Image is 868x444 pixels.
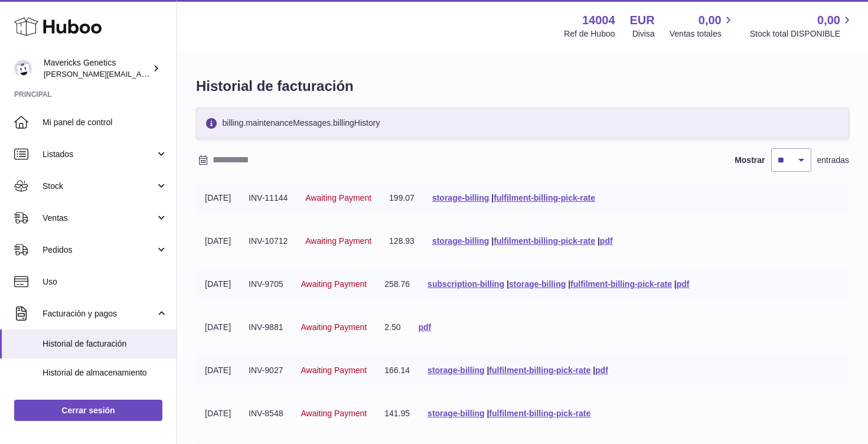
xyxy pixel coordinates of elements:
[305,236,371,246] span: Awaiting Payment
[240,184,296,213] td: INV-11144
[196,356,240,385] td: [DATE]
[43,213,155,224] span: Ventas
[494,193,595,203] a: fulfilment-billing-pick-rate
[817,155,849,166] span: entradas
[674,279,677,289] span: |
[305,193,371,203] span: Awaiting Payment
[428,365,484,375] a: storage-billing
[598,236,600,246] span: |
[593,365,595,375] span: |
[43,308,155,319] span: Facturación y pagos
[491,193,494,203] span: |
[43,367,168,378] span: Historial de almacenamiento
[595,365,608,375] a: pdf
[43,276,168,288] span: Uso
[419,322,432,332] a: pdf
[582,12,615,28] strong: 14004
[487,365,489,375] span: |
[750,12,854,40] a: 0,00 Stock total DISPONIBLE
[301,365,367,375] span: Awaiting Payment
[240,356,292,385] td: INV-9027
[670,28,735,40] span: Ventas totales
[380,184,423,213] td: 199.07
[376,399,419,428] td: 141.95
[380,227,423,256] td: 128.93
[677,279,690,289] a: pdf
[630,12,655,28] strong: EUR
[43,338,168,350] span: Historial de facturación
[428,279,504,289] a: subscription-billing
[491,236,494,246] span: |
[240,227,296,256] td: INV-10712
[196,270,240,299] td: [DATE]
[196,184,240,213] td: [DATE]
[44,57,150,80] div: Mavericks Genetics
[564,28,615,40] div: Ref de Huboo
[600,236,613,246] a: pdf
[196,227,240,256] td: [DATE]
[570,279,672,289] a: fulfilment-billing-pick-rate
[489,365,590,375] a: fulfilment-billing-pick-rate
[43,149,155,160] span: Listados
[699,12,722,28] span: 0,00
[14,60,32,77] img: pablo@mavericksgenetics.com
[428,409,484,418] a: storage-billing
[240,313,292,342] td: INV-9881
[507,279,509,289] span: |
[240,399,292,428] td: INV-8548
[240,270,292,299] td: INV-9705
[376,270,419,299] td: 258.76
[196,107,849,139] div: billing.maintenanceMessages.billingHistory
[432,236,489,246] a: storage-billing
[487,409,489,418] span: |
[301,409,367,418] span: Awaiting Payment
[817,12,840,28] span: 0,00
[43,181,155,192] span: Stock
[43,244,155,256] span: Pedidos
[494,236,595,246] a: fulfilment-billing-pick-rate
[14,400,162,421] a: Cerrar sesión
[44,69,237,79] span: [PERSON_NAME][EMAIL_ADDRESS][DOMAIN_NAME]
[301,279,367,289] span: Awaiting Payment
[432,193,489,203] a: storage-billing
[43,117,168,128] span: Mi panel de control
[376,356,419,385] td: 166.14
[568,279,570,289] span: |
[750,28,854,40] span: Stock total DISPONIBLE
[632,28,655,40] div: Divisa
[196,77,849,96] h1: Historial de facturación
[301,322,367,332] span: Awaiting Payment
[670,12,735,40] a: 0,00 Ventas totales
[43,396,168,407] span: Domiciliaciones bancarias
[509,279,566,289] a: storage-billing
[196,399,240,428] td: [DATE]
[489,409,590,418] a: fulfilment-billing-pick-rate
[735,155,765,166] label: Mostrar
[376,313,409,342] td: 2.50
[196,313,240,342] td: [DATE]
